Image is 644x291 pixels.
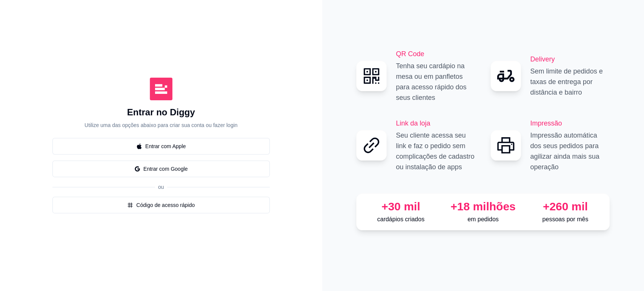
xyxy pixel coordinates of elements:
div: +260 mil [527,200,603,213]
h2: Link da loja [396,118,475,129]
img: Diggy [150,78,172,100]
p: Sem limite de pedidos e taxas de entrega por distância e bairro [530,66,610,98]
p: Tenha seu cardápio na mesa ou em panfletos para acesso rápido dos seus clientes [396,61,475,103]
p: Utilize uma das opções abaixo para criar sua conta ou fazer login [85,121,237,129]
span: number [127,202,133,208]
p: em pedidos [445,215,521,224]
h2: Impressão [530,118,610,129]
span: apple [136,143,142,149]
p: pessoas por mês [527,215,603,224]
h1: Entrar no Diggy [127,106,195,118]
span: google [134,166,140,172]
p: Impressão automática dos seus pedidos para agilizar ainda mais sua operação [530,130,610,172]
h2: Delivery [530,54,610,64]
span: ou [155,184,167,190]
div: +18 milhões [445,200,521,213]
p: cardápios criados [363,215,439,224]
button: googleEntrar com Google [52,161,270,177]
button: appleEntrar com Apple [52,138,270,155]
button: numberCódigo de acesso rápido [52,197,270,213]
div: +30 mil [363,200,439,213]
h2: QR Code [396,49,475,59]
p: Seu cliente acessa seu link e faz o pedido sem complicações de cadastro ou instalação de apps [396,130,475,172]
